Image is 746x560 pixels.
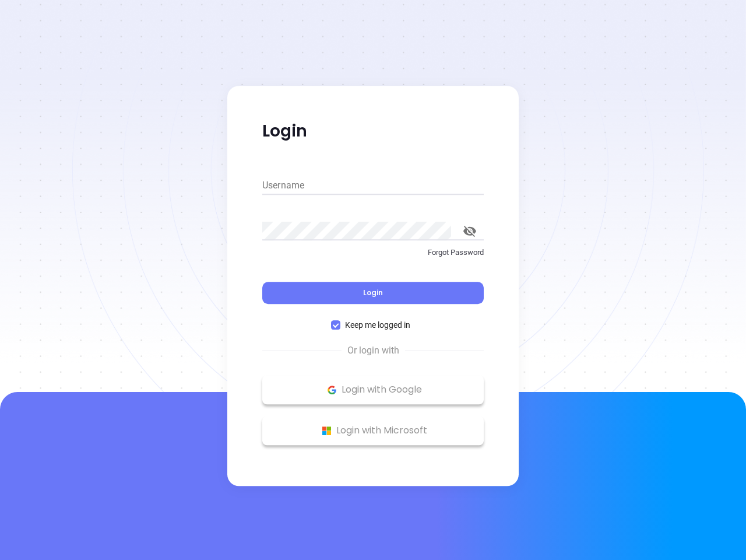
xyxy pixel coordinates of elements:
span: Login [363,288,383,297]
span: Keep me logged in [340,318,415,331]
a: Forgot Password [262,247,484,268]
p: Login with Microsoft [268,422,478,439]
span: Or login with [342,344,405,358]
img: Google Logo [325,383,339,397]
button: toggle password visibility [456,217,484,245]
button: Login [262,282,484,304]
img: Microsoft Logo [319,423,334,438]
p: Forgot Password [262,247,484,258]
button: Microsoft Logo Login with Microsoft [262,416,484,445]
p: Login with Google [268,381,478,398]
p: Login [262,121,484,142]
button: Google Logo Login with Google [262,375,484,404]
